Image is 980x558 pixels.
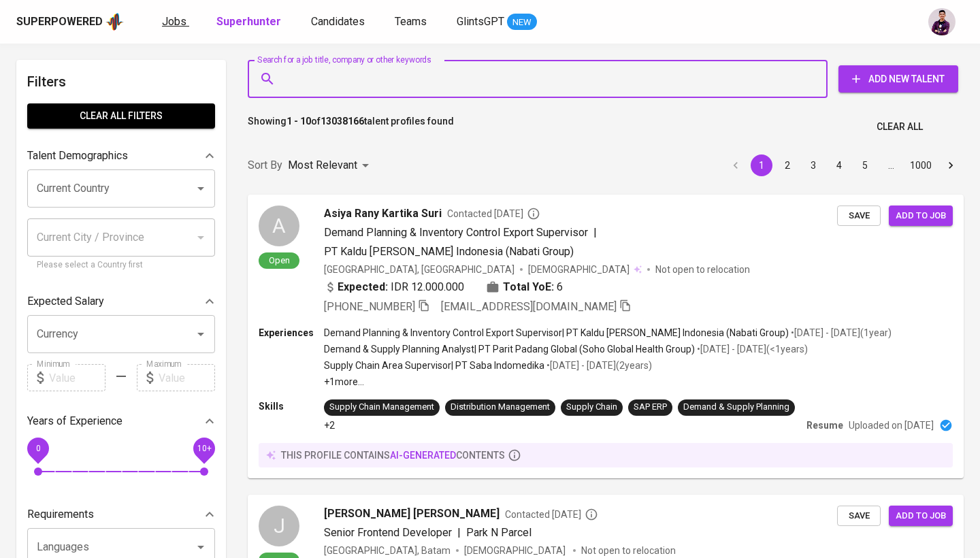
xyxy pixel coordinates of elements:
p: Supply Chain Area Supervisor | PT Saba Indomedika [324,359,544,372]
button: Open [191,179,210,198]
a: Superpoweredapp logo [16,12,124,32]
p: Talent Demographics [27,148,128,164]
span: [DEMOGRAPHIC_DATA] [528,263,632,276]
b: 13038166 [321,116,364,127]
p: Experiences [259,326,324,340]
input: Value [49,364,105,391]
button: page 1 [751,154,772,176]
a: Teams [395,14,429,31]
button: Add to job [889,206,953,227]
div: Supply Chain Management [329,401,434,414]
b: Expected: [338,279,388,295]
p: Not open to relocation [581,544,676,557]
p: Please select a Country first [37,259,206,272]
span: Park N Parcel [466,526,532,539]
span: [DEMOGRAPHIC_DATA] [464,544,568,557]
div: Distribution Management [451,401,550,414]
button: Clear All filters [27,103,215,129]
a: Jobs [162,14,189,31]
span: Save [844,508,874,524]
img: app logo [105,12,124,32]
p: Sort By [248,157,282,174]
div: Most Relevant [288,153,374,178]
button: Go to page 3 [802,154,824,176]
button: Go to next page [940,154,962,176]
div: Requirements [27,501,215,528]
span: Teams [395,15,427,28]
button: Clear All [871,114,928,139]
span: Add to job [896,508,946,524]
a: Superhunter [216,14,284,31]
button: Add to job [889,506,953,527]
a: GlintsGPT NEW [457,14,537,31]
div: Years of Experience [27,408,215,435]
span: Contacted [DATE] [447,207,540,220]
p: Demand & Supply Planning Analyst | PT Parit Padang Global (Soho Global Health Group) [324,342,695,356]
p: Expected Salary [27,293,104,310]
button: Open [191,325,210,344]
div: [GEOGRAPHIC_DATA], [GEOGRAPHIC_DATA] [324,263,514,276]
p: Not open to relocation [655,263,750,276]
a: AOpenAsiya Rany Kartika SuriContacted [DATE]Demand Planning & Inventory Control Export Supervisor... [248,195,964,478]
div: A [259,206,299,246]
button: Save [837,506,881,527]
span: NEW [507,16,537,29]
span: | [593,225,597,241]
p: • [DATE] - [DATE] ( <1 years ) [695,342,808,356]
button: Add New Talent [838,65,958,93]
div: Superpowered [16,14,103,30]
img: erwin@glints.com [928,8,955,35]
div: J [259,506,299,546]
span: Contacted [DATE] [505,508,598,521]
div: Demand & Supply Planning [683,401,789,414]
p: this profile contains contents [281,448,505,462]
button: Go to page 1000 [906,154,936,176]
span: GlintsGPT [457,15,504,28]
p: Uploaded on [DATE] [849,419,934,432]
nav: pagination navigation [723,154,964,176]
p: +2 [324,419,335,432]
p: Demand Planning & Inventory Control Export Supervisor | PT Kaldu [PERSON_NAME] Indonesia (Nabati ... [324,326,789,340]
button: Open [191,538,210,557]
b: Superhunter [216,15,281,28]
p: Resume [806,419,843,432]
div: Expected Salary [27,288,215,315]
span: AI-generated [390,450,456,461]
button: Go to page 4 [828,154,850,176]
span: 10+ [197,444,211,453]
div: IDR 12.000.000 [324,279,464,295]
h6: Filters [27,71,215,93]
div: SAP ERP [634,401,667,414]
span: Senior Frontend Developer [324,526,452,539]
span: 6 [557,279,563,295]
button: Go to page 2 [777,154,798,176]
input: Value [159,364,215,391]
svg: By Batam recruiter [585,508,598,521]
span: 0 [35,444,40,453]
span: Candidates [311,15,365,28]
p: Showing of talent profiles found [248,114,454,139]
span: [PERSON_NAME] [PERSON_NAME] [324,506,500,522]
span: Add New Talent [849,71,947,88]
div: Supply Chain [566,401,617,414]
b: 1 - 10 [287,116,311,127]
span: [EMAIL_ADDRESS][DOMAIN_NAME] [441,300,617,313]
p: Skills [259,399,324,413]
p: Most Relevant [288,157,357,174]
b: Total YoE: [503,279,554,295]
span: PT Kaldu [PERSON_NAME] Indonesia (Nabati Group) [324,245,574,258]
p: Years of Experience [27,413,122,429]
div: [GEOGRAPHIC_DATA], Batam [324,544,451,557]
div: … [880,159,902,172]
span: Save [844,208,874,224]
p: • [DATE] - [DATE] ( 1 year ) [789,326,892,340]
span: Jobs [162,15,186,28]
p: +1 more ... [324,375,892,389]
svg: By Batam recruiter [527,207,540,220]
span: [PHONE_NUMBER] [324,300,415,313]
a: Candidates [311,14,367,31]
div: Talent Demographics [27,142,215,169]
button: Go to page 5 [854,154,876,176]
span: Open [263,255,295,266]
p: Requirements [27,506,94,523]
